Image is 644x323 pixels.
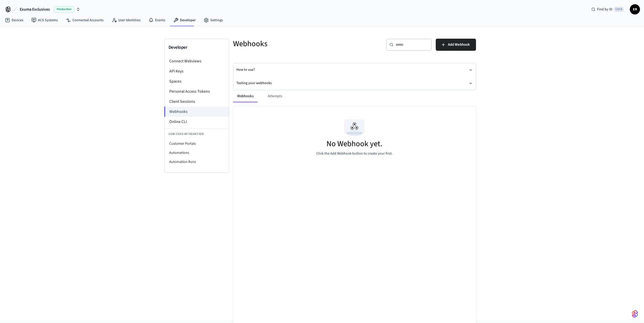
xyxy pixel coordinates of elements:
li: Customer Portals [164,139,229,148]
p: Click the Add Webhook button to create your first. [316,151,393,156]
span: Ctrl K [614,7,624,12]
li: Webhooks [164,107,229,117]
h5: No Webhook yet. [326,139,382,149]
a: Settings [200,16,227,25]
a: User Identities [108,16,144,25]
div: Find by IDCtrl K [587,5,628,14]
button: ER [630,4,640,14]
li: Connect Webviews [164,56,229,66]
a: Connected Accounts [62,16,108,25]
li: API Keys [164,66,229,76]
button: Webhooks [233,90,258,102]
h5: Webhooks [233,39,351,49]
span: Production [54,6,74,13]
a: Devices [1,16,27,25]
h3: Developer [169,44,225,51]
div: ant example [233,90,476,102]
li: Personal Access Tokens [164,86,229,96]
img: Webhook Empty State [343,116,366,139]
li: Online CLI [164,117,229,127]
li: Automation Runs [164,157,229,166]
img: SeamLogoGradient.69752ec5.svg [632,310,638,318]
span: Exuma Exclusives [20,6,50,12]
span: Add Webhook [448,41,470,48]
button: Add Webhook [436,39,476,51]
a: Developer [169,16,200,25]
li: Low Code Integration [164,129,229,139]
a: ACS Systems [27,16,62,25]
span: ER [630,5,639,14]
a: Events [144,16,169,25]
button: Testing your webhooks [236,77,473,90]
li: Client Sessions [164,96,229,107]
button: How to use? [236,63,473,77]
span: Find by ID [597,7,612,12]
li: Spaces [164,76,229,86]
li: Automations [164,148,229,157]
